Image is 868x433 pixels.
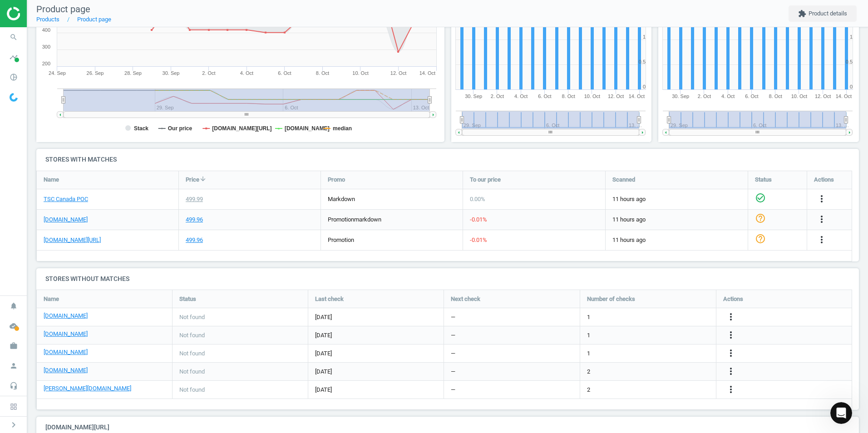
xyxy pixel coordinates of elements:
tspan: 14. Oct [628,93,644,99]
span: -0.01 % [470,236,487,243]
span: — [451,349,455,358]
button: chevron_right [2,419,25,431]
span: Name [44,295,59,303]
tspan: 14. Oct [836,93,852,99]
tspan: 6. Oct [538,93,551,99]
div: 499.96 [186,236,203,244]
a: Products [36,16,59,23]
i: timeline [5,49,22,66]
i: check_circle_outline [755,192,766,203]
tspan: 6. Oct [278,70,291,76]
span: Next check [451,295,480,303]
a: [DOMAIN_NAME] [44,330,88,338]
a: [DOMAIN_NAME] [44,366,88,374]
i: work [5,337,22,354]
tspan: 8. Oct [769,93,782,99]
tspan: 8. Oct [316,70,329,76]
span: Name [44,176,59,184]
tspan: 30. Sep [465,93,482,99]
i: headset_mic [5,377,22,394]
i: more_vert [725,366,736,377]
span: promotion [328,216,354,223]
span: Not found [179,349,205,358]
i: notifications [5,297,22,315]
text: 200 [42,61,50,66]
div: 499.99 [186,195,203,203]
span: 11 hours ago [612,195,741,203]
span: To our price [470,176,501,184]
i: cloud_done [5,317,22,335]
span: markdown [354,216,381,223]
span: — [451,368,455,376]
a: Product page [77,16,111,23]
tspan: 2. Oct [202,70,215,76]
span: [DATE] [315,331,437,340]
button: more_vert [725,384,736,396]
text: 1 [850,34,853,39]
span: 1 [587,349,590,358]
tspan: 10. Oct [352,70,368,76]
span: [DATE] [315,386,437,394]
button: more_vert [816,193,827,205]
span: 2 [587,386,590,394]
span: [DATE] [315,349,437,358]
tspan: 12. Oct [607,93,623,99]
tspan: [DOMAIN_NAME] [285,125,330,132]
span: — [451,313,455,321]
tspan: 24. Sep [49,70,66,76]
tspan: 6. Oct [745,93,759,99]
i: chevron_right [8,419,19,430]
span: Not found [179,368,205,376]
tspan: 14. Oct [419,70,435,76]
text: 1 [642,34,645,39]
i: arrow_downward [199,175,207,182]
button: extensionProduct details [789,5,857,22]
span: Not found [179,331,205,340]
span: Not found [179,313,205,321]
tspan: Our price [168,125,192,132]
h4: Stores with matches [36,149,859,170]
a: [DOMAIN_NAME][URL] [44,236,101,244]
i: more_vert [816,214,827,225]
img: ajHJNr6hYgQAAAAASUVORK5CYII= [7,7,71,20]
span: Last check [315,295,344,303]
tspan: 26. Sep [87,70,104,76]
span: 1 [587,313,590,321]
tspan: 10. Oct [791,93,807,99]
button: more_vert [816,214,827,226]
i: help_outline [755,213,766,224]
i: more_vert [725,384,736,395]
tspan: 2. Oct [698,93,711,99]
text: 0.5 [638,59,645,64]
span: Status [179,295,196,303]
text: 0.5 [846,59,853,64]
button: more_vert [725,311,736,323]
a: [DOMAIN_NAME] [44,216,88,224]
tspan: 4. Oct [240,70,253,76]
a: [PERSON_NAME][DOMAIN_NAME] [44,384,131,393]
span: Promo [328,176,345,184]
text: 0 [642,84,645,89]
i: extension [798,10,806,18]
a: TSC Canada POC [44,195,88,203]
tspan: 28. Sep [124,70,142,76]
i: search [5,29,22,46]
span: Number of checks [587,295,635,303]
span: Product page [36,4,90,15]
i: pie_chart_outlined [5,69,22,86]
span: Status [755,176,772,184]
span: 2 [587,368,590,376]
button: more_vert [725,348,736,359]
span: 1 [587,331,590,340]
tspan: [DOMAIN_NAME][URL] [212,125,271,132]
span: -0.01 % [470,216,487,223]
span: Scanned [612,176,635,184]
tspan: 4. Oct [514,93,528,99]
text: 300 [42,44,50,49]
button: more_vert [725,330,736,341]
span: 11 hours ago [612,236,741,244]
text: 400 [42,27,50,33]
i: more_vert [725,311,736,322]
a: [DOMAIN_NAME] [44,312,88,320]
a: [DOMAIN_NAME] [44,348,88,356]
